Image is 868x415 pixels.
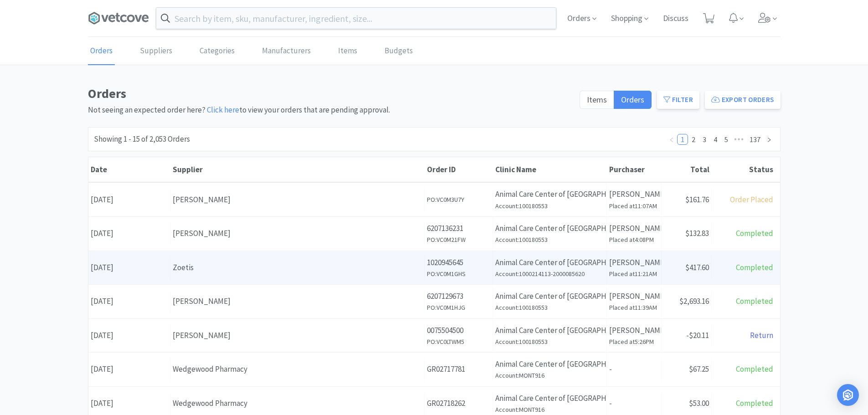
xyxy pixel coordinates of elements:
a: Click here [207,105,239,115]
button: Export Orders [705,91,781,109]
div: [DATE] [88,222,170,245]
p: Animal Care Center of [GEOGRAPHIC_DATA] [495,188,604,200]
span: Orders [621,94,644,105]
h6: Account: 100180553 [495,337,604,347]
span: Completed [736,228,773,238]
p: [PERSON_NAME] [609,222,659,235]
span: Completed [736,398,773,408]
a: Orders [88,37,115,65]
li: Next 5 Pages [732,134,746,145]
span: -$20.11 [686,330,709,340]
h6: Placed at 5:26PM [609,337,659,347]
i: icon: left [669,137,674,143]
a: 2 [688,134,699,144]
h6: PO: VC0LTWM5 [427,337,490,347]
div: Total [664,164,709,174]
span: Return [750,330,773,340]
div: Open Intercom Messenger [837,384,859,406]
h6: Placed at 11:21AM [609,269,659,279]
a: 1 [678,134,688,144]
p: GR02717781 [427,363,490,375]
h6: Account: MONT916 [495,370,604,380]
p: Animal Care Center of [GEOGRAPHIC_DATA] [495,358,604,370]
button: Filter [657,91,699,109]
div: [DATE] [88,358,170,381]
div: Purchaser [609,164,659,174]
div: [PERSON_NAME] [173,227,422,240]
div: Wedgewood Pharmacy [173,363,422,375]
h6: Account: 1000214113-2000085620 [495,269,604,279]
p: Animal Care Center of [GEOGRAPHIC_DATA] [495,290,604,302]
span: Completed [736,262,773,272]
p: Animal Care Center of [GEOGRAPHIC_DATA] [495,222,604,235]
div: [DATE] [88,256,170,279]
p: 6207129673 [427,290,490,302]
span: $161.76 [685,195,709,205]
div: Supplier [173,164,422,174]
p: Animal Care Center of [GEOGRAPHIC_DATA] [495,256,604,269]
li: Next Page [764,134,775,145]
div: [PERSON_NAME] [173,295,422,307]
a: 3 [699,134,709,144]
span: $53.00 [689,398,709,408]
p: GR02718262 [427,397,490,410]
p: [PERSON_NAME] [609,256,659,269]
li: 2 [688,134,699,145]
h6: Account: 100180553 [495,302,604,313]
div: Zoetis [173,261,422,274]
div: Order ID [427,164,491,174]
div: [PERSON_NAME] [173,329,422,342]
a: Items [336,37,360,65]
span: $67.25 [689,364,709,374]
span: Completed [736,364,773,374]
h6: Account: 100180553 [495,235,604,245]
h6: Placed at 11:39AM [609,302,659,313]
div: Status [714,164,773,174]
p: 6207136231 [427,222,490,235]
h6: Placed at 11:07AM [609,201,659,211]
p: Animal Care Center of [GEOGRAPHIC_DATA] [495,392,604,405]
div: [DATE] [88,392,170,415]
div: [DATE] [88,188,170,211]
li: 4 [710,134,721,145]
div: Wedgewood Pharmacy [173,397,422,410]
h6: Placed at 4:08PM [609,235,659,245]
span: $2,693.16 [679,296,709,306]
div: [DATE] [88,324,170,347]
a: Categories [197,37,237,65]
h6: PO: VC0M21FW [427,235,490,245]
span: $417.60 [685,262,709,272]
h6: Account: MONT916 [495,405,604,415]
li: 5 [721,134,732,145]
p: 1020945645 [427,256,490,269]
a: Manufacturers [260,37,313,65]
li: 137 [746,134,764,145]
li: 3 [699,134,710,145]
h6: Account: 100180553 [495,201,604,211]
a: 5 [721,134,731,144]
h6: PO: VC0M3U7Y [427,195,490,205]
h6: PO: VC0M1HJG [427,302,490,313]
div: [DATE] [88,290,170,313]
p: [PERSON_NAME] [609,188,659,200]
p: Animal Care Center of [GEOGRAPHIC_DATA] [495,324,604,337]
div: [PERSON_NAME] [173,194,422,206]
span: Completed [736,296,773,306]
div: Date [91,164,168,174]
span: ••• [732,134,746,145]
i: icon: right [766,137,772,143]
a: 137 [747,134,763,144]
p: [PERSON_NAME] [609,324,659,337]
a: Suppliers [138,37,175,65]
li: 1 [677,134,688,145]
h6: PO: VC0M1GHS [427,269,490,279]
li: Previous Page [666,134,677,145]
span: Items [587,94,607,105]
div: Showing 1 - 15 of 2,053 Orders [94,133,190,145]
p: - [609,363,659,375]
h1: Orders [88,83,574,104]
div: Clinic Name [495,164,605,174]
a: 4 [710,134,720,144]
p: [PERSON_NAME] [609,290,659,302]
p: - [609,397,659,410]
